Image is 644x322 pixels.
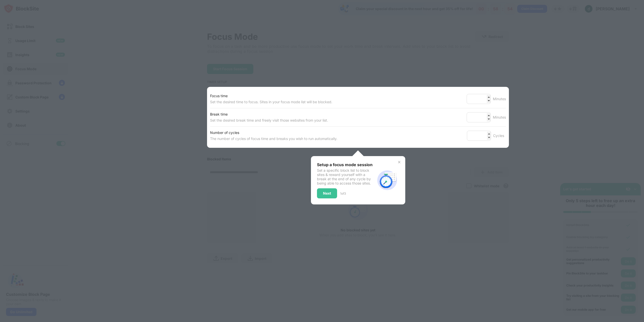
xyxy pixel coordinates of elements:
[317,168,375,185] div: Set a specific block list to block sites & reward yourself with a break at the end of any cycle b...
[493,96,506,102] div: Minutes
[210,136,337,142] div: The number of cycles of focus time and breaks you wish to run automatically.
[375,168,399,192] img: focus-mode-timer.svg
[210,93,332,99] div: Focus time
[210,130,337,136] div: Number of cycles
[340,192,346,195] div: 1 of 3
[493,133,506,139] div: Cycles
[210,99,332,105] div: Set the desired time to focus. Sites in your focus mode list will be blocked.
[210,117,328,123] div: Set the desired break time and freely visit those websites from your list.
[323,191,331,195] div: Next
[210,111,328,117] div: Break time
[317,162,375,167] div: Setup a focus mode session
[397,160,401,164] img: x-button.svg
[493,114,506,120] div: Minutes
